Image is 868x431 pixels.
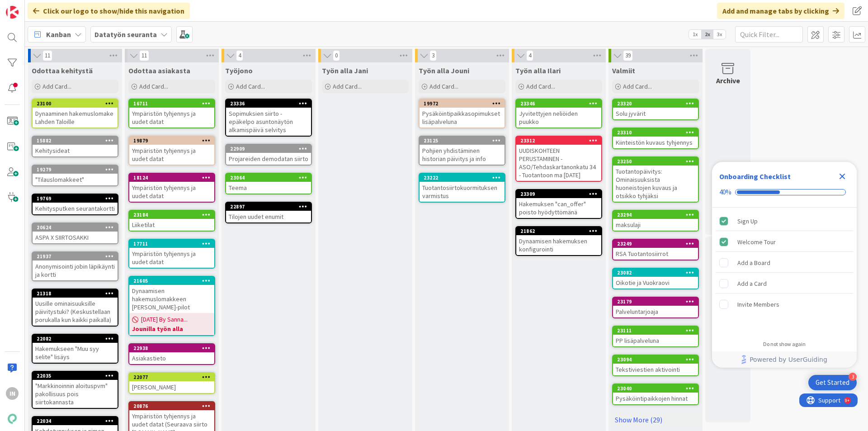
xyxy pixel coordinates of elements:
div: PP lisäpalveluna [613,335,698,346]
img: avatar [6,412,19,425]
div: Solu jyvärit [613,108,698,119]
div: 20624 [37,224,118,231]
a: 23310Kiinteistön kuvaus tyhjennys [612,128,699,149]
span: 39 [623,50,633,61]
div: 21318 [33,289,118,298]
a: 23184Liiketilat [128,210,215,232]
span: 2x [701,30,713,39]
span: 11 [139,50,149,61]
a: 23082Oikotie ja Vuokraovi [612,268,699,289]
div: UUDISKOHTEEN PERUSTAMINEN - ASO/Tehdaskartanonkatu 34 - Tuotantoon ma [DATE] [516,145,601,181]
div: 23179 [617,298,698,305]
div: 23294 [617,212,698,218]
div: 23094 [613,355,698,364]
span: Add Card... [333,82,362,90]
div: 23250Tuotantopäivitys: Ominaisuuksista huoneistojen kuvaus ja otsikko tyhjäksi [613,157,698,202]
a: 19972Pysäköintipaikkasopimukset lisäpalveluna [419,99,505,128]
a: 23309Hakemuksen "can_offer" poisto hyödyttömänä [515,189,602,219]
div: 22938Asiakastieto [129,344,214,364]
div: Get Started [816,378,849,387]
div: Oikotie ja Vuokraovi [613,277,698,289]
div: 23100 [33,99,118,108]
div: Tekstiviestien aktivointi [613,364,698,375]
div: 19769 [33,194,118,203]
div: 23100 [37,100,118,107]
div: 23249RSA Tuotantosiirrot [613,240,698,260]
a: Powered by UserGuiding [717,351,852,368]
div: Sign Up is complete. [716,211,853,231]
div: 19879Ympäristön tyhjennys ja uudet datat [129,137,214,165]
div: 23310 [613,128,698,137]
a: 22077[PERSON_NAME] [128,372,215,394]
div: 23336 [230,100,311,107]
div: Dynaamisen hakemuksen konfigurointi [516,235,601,255]
div: 22909Projareiden demodatan siirto [226,145,311,165]
span: Add Card... [429,82,458,90]
div: 22082 [37,336,118,342]
div: 9+ [46,4,50,11]
img: Visit kanbanzone.com [6,6,19,19]
span: Kanban [46,29,71,40]
b: Jounilla työn alla [132,324,212,333]
div: Welcome Tour is complete. [716,232,853,252]
div: Jyvitettyjen neliöiden puukko [516,108,601,128]
span: 3 [429,50,437,61]
a: 22897Tilojen uudet enumit [225,202,312,223]
span: Add Card... [526,82,555,90]
div: Ympäristön tyhjennys ja uudet datat [129,182,214,202]
div: 22897Tilojen uudet enumit [226,203,311,223]
div: Pohjien yhdistäminen historian päivitys ja info [420,145,505,165]
div: 19769Kehitysputken seurantakortti [33,194,118,214]
a: 18124Ympäristön tyhjennys ja uudet datat [128,173,215,203]
div: 18124 [129,174,214,182]
span: Työn alla Ilari [515,66,561,75]
div: 22938 [129,344,214,352]
div: 21937 [33,252,118,260]
a: 23320Solu jyvärit [612,99,699,120]
div: 18124Ympäristön tyhjennys ja uudet datat [129,174,214,202]
div: Liiketilat [129,219,214,231]
div: 15882 [33,137,118,145]
div: 18124 [133,175,214,181]
div: 20876 [133,403,214,409]
div: 23184Liiketilat [129,211,214,231]
span: 4 [526,50,533,61]
div: Invite Members is incomplete. [716,294,853,314]
div: 22034 [33,417,118,425]
div: 23310 [617,129,698,136]
div: 23040 [617,385,698,392]
a: 23111PP lisäpalveluna [612,326,699,347]
a: 19769Kehitysputken seurantakortti [32,194,118,215]
div: Sopimuksien siirto - epäkelpo asuntonäytön alkamispäivä selvitys [226,108,311,136]
span: 4 [236,50,243,61]
div: "Markkinoinnin aloituspvm" pakollisuus pois siirtokannasta [33,380,118,408]
div: 16711 [129,99,214,108]
div: Pysäköintipaikkasopimukset lisäpalveluna [420,108,505,128]
div: 22082Hakemukseen "Muu syy selite" lisäys [33,335,118,363]
div: 23312 [520,137,601,144]
div: 16711Ympäristön tyhjennys ja uudet datat [129,99,214,128]
div: 23222 [420,174,505,182]
div: 23125 [424,137,505,144]
div: Pysäköintipaikkojen hinnat [613,393,698,404]
div: 16711 [133,100,214,107]
div: 40% [719,188,731,196]
div: Ympäristön tyhjennys ja uudet datat [129,248,214,268]
div: "Tilauslomakkeet" [33,174,118,185]
div: Kiinteistön kuvaus tyhjennys [613,137,698,148]
div: 21862Dynaamisen hakemuksen konfigurointi [516,227,601,255]
a: 23346Jyvitettyjen neliöiden puukko [515,99,602,128]
div: Invite Members [737,299,779,310]
a: 22082Hakemukseen "Muu syy selite" lisäys [32,334,118,364]
span: Add Card... [42,82,71,90]
div: Hakemukseen "Muu syy selite" lisäys [33,343,118,363]
div: Sign Up [737,216,758,227]
a: 23336Sopimuksien siirto - epäkelpo asuntonäytön alkamispäivä selvitys [225,99,312,137]
span: Työjono [225,66,253,75]
div: Ympäristön tyhjennys ja uudet datat [129,145,214,165]
div: Add a Card [737,278,767,289]
div: 20624ASPA X SIIRTOSAKKI [33,223,118,243]
div: Asiakastieto [129,352,214,364]
div: 23294 [613,211,698,219]
span: 1x [689,30,701,39]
